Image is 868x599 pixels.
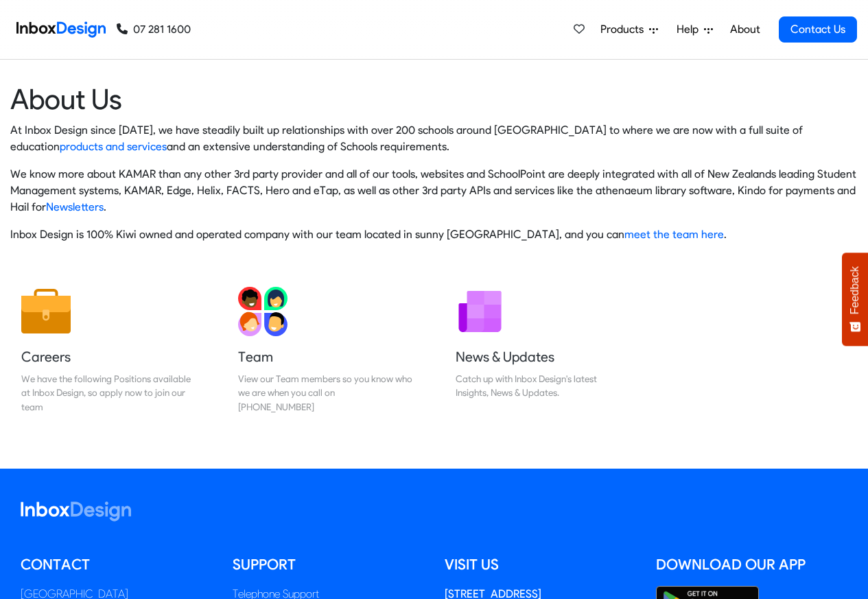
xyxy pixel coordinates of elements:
a: meet the team here [624,228,724,241]
a: About [726,16,764,43]
a: News & Updates Catch up with Inbox Design's latest Insights, News & Updates. [445,276,641,425]
h5: Team [238,347,412,366]
heading: About Us [10,82,858,117]
div: View our Team members so you know who we are when you call on [PHONE_NUMBER] [238,372,412,414]
img: 2022_01_13_icon_job.svg [21,287,71,336]
p: We know more about KAMAR than any other 3rd party provider and all of our tools, websites and Sch... [10,166,858,215]
h5: Support [233,554,424,575]
h5: Careers [21,347,196,366]
h5: Visit us [445,554,636,575]
a: 07 281 1600 [117,21,191,38]
h5: News & Updates [456,347,630,366]
button: Feedback - Show survey [842,252,868,346]
img: 2022_01_12_icon_newsletter.svg [456,287,505,336]
a: products and services [60,140,167,153]
p: At Inbox Design since [DATE], we have steadily built up relationships with over 200 schools aroun... [10,122,858,155]
a: Contact Us [779,16,857,43]
div: We have the following Positions available at Inbox Design, so apply now to join our team [21,372,196,414]
div: Catch up with Inbox Design's latest Insights, News & Updates. [456,372,630,400]
img: 2022_01_13_icon_team.svg [238,287,288,336]
p: Inbox Design is 100% Kiwi owned and operated company with our team located in sunny [GEOGRAPHIC_D... [10,226,858,243]
a: Careers We have the following Positions available at Inbox Design, so apply now to join our team [10,276,207,425]
span: Help [677,21,704,38]
a: Help [671,16,718,43]
a: Newsletters [46,200,104,213]
h5: Contact [21,554,212,575]
a: Products [595,16,664,43]
span: Products [600,21,649,38]
a: Team View our Team members so you know who we are when you call on [PHONE_NUMBER] [227,276,423,425]
span: Feedback [849,266,861,314]
img: logo_inboxdesign_white.svg [21,502,131,521]
h5: Download our App [656,554,847,575]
